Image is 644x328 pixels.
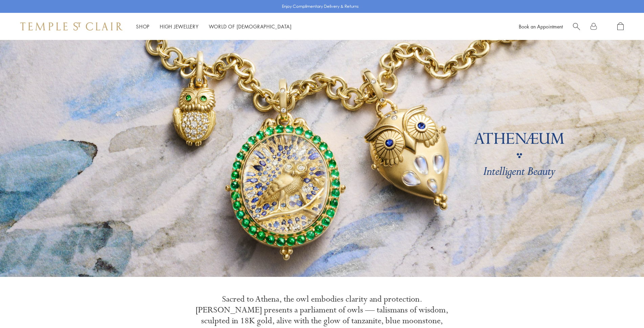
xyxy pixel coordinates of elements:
[160,23,199,30] a: High JewelleryHigh Jewellery
[209,23,292,30] a: World of [DEMOGRAPHIC_DATA]World of [DEMOGRAPHIC_DATA]
[519,23,563,30] a: Book an Appointment
[573,22,580,31] a: Search
[136,22,292,31] nav: Main navigation
[282,3,359,10] p: Enjoy Complimentary Delivery & Returns
[136,23,150,30] a: ShopShop
[617,22,624,31] a: Open Shopping Bag
[20,22,123,30] img: Temple St. Clair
